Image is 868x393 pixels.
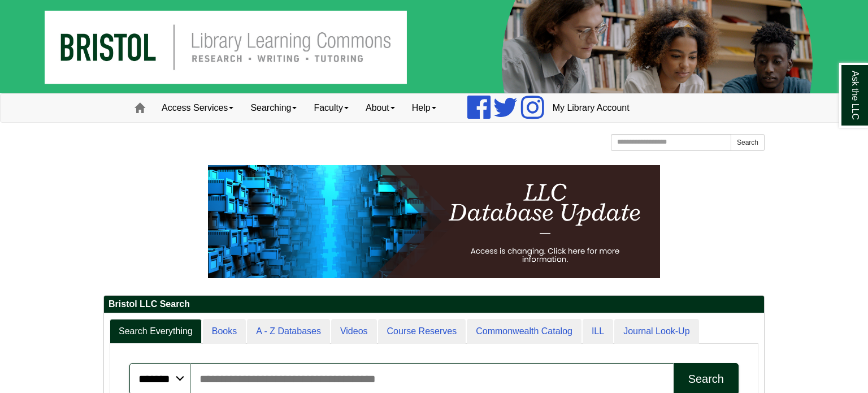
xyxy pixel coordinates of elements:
[403,94,445,122] a: Help
[208,165,660,278] img: HTML tutorial
[104,296,764,313] h2: Bristol LLC Search
[110,319,202,344] a: Search Everything
[242,94,305,122] a: Searching
[614,319,698,344] a: Journal Look-Up
[467,319,581,344] a: Commonwealth Catalog
[357,94,403,122] a: About
[153,94,242,122] a: Access Services
[544,94,638,122] a: My Library Account
[731,134,765,151] button: Search
[688,373,724,386] div: Search
[378,319,466,344] a: Course Reserves
[247,319,330,344] a: A - Z Databases
[203,319,246,344] a: Books
[331,319,377,344] a: Videos
[583,319,613,344] a: ILL
[305,94,357,122] a: Faculty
